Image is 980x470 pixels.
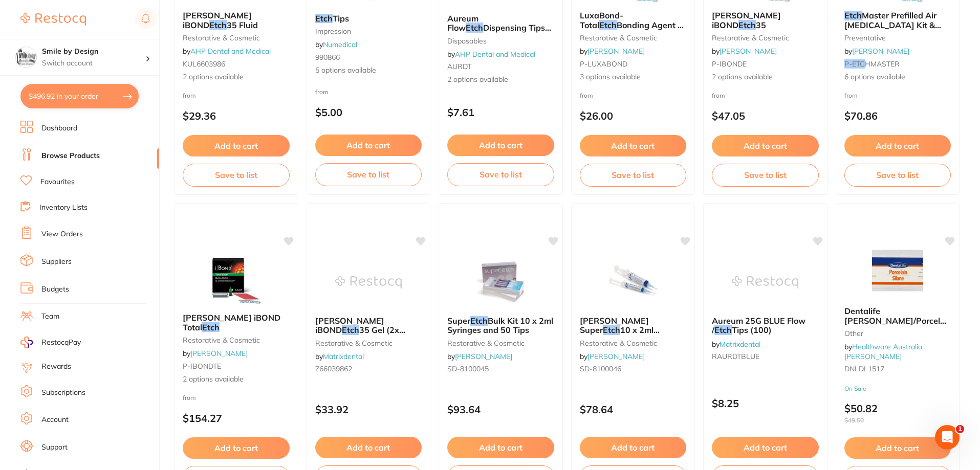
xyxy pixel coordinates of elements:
span: $49.50 [844,417,951,424]
span: by [580,352,645,361]
p: $29.36 [183,110,290,122]
a: Budgets [41,284,69,295]
span: by [447,50,535,59]
p: $7.61 [447,106,554,118]
b: Etch Tips [315,14,422,23]
small: On Sale [844,385,951,392]
span: from [580,92,593,99]
span: 35 Gel (2x 2.5ml) [315,325,405,344]
b: Kulzer iBOND Etch 35 Gel (2x 2.5ml) [315,316,422,335]
em: Etch [898,325,916,335]
button: Save to list [315,163,422,186]
button: Add to cart [844,437,951,459]
button: Add to cart [712,135,819,156]
span: Dentalife [PERSON_NAME]/Porcelain [844,306,952,325]
span: P-LUXABOND [580,59,627,69]
span: Aureum 25G BLUE Flow / [712,316,805,335]
span: from [712,92,725,99]
a: [PERSON_NAME] [720,47,777,56]
a: Inventory Lists [39,203,88,213]
span: [PERSON_NAME] iBOND [712,10,781,30]
p: $8.25 [712,397,819,409]
em: Etch [714,325,732,335]
button: Save to list [712,164,819,186]
button: Add to cart [315,437,422,458]
a: Dashboard [41,123,77,133]
button: Save to list [183,164,290,186]
p: Switch account [42,58,145,69]
span: RestocqPay [41,338,81,348]
img: Smile by Design [16,47,36,68]
span: AURDT [447,62,471,71]
button: Add to cart [712,437,819,458]
b: HENRY SCHEIN Super Etch 10 x 2ml Syringes and 50 Tips [580,316,687,335]
button: Add to cart [183,135,290,156]
p: $70.86 [844,110,951,122]
button: Add to cart [447,437,554,458]
b: Kulzer iBOND Etch 35 Fluid [183,11,290,30]
a: [PERSON_NAME] [190,349,248,358]
a: Account [41,415,69,425]
span: by [447,352,512,361]
span: HMASTER [865,59,900,69]
span: from [315,88,329,96]
span: by [315,352,364,361]
p: $33.92 [315,404,422,415]
span: by [712,340,760,349]
p: $47.05 [712,110,819,122]
span: Dispensing Tips Black [447,23,551,42]
span: Bonding Agent & Endobrushes [580,20,684,39]
small: preventative [844,34,951,42]
a: AHP Dental and Medical [190,47,271,56]
button: Add to cart [844,135,951,156]
span: RAURDTBLUE [712,352,759,361]
img: HENRY SCHEIN Super Etch 10 x 2ml Syringes and 50 Tips [600,257,666,308]
p: $78.64 [580,404,687,415]
em: Etch [209,20,227,30]
b: Super Etch Bulk Kit 10 x 2ml Syringes and 50 Tips [447,316,554,335]
small: impression [315,27,422,35]
a: Favourites [40,177,75,187]
span: P-IBONDE [712,59,747,69]
a: AHP Dental and Medical [455,50,535,59]
a: RestocqPay [20,337,81,348]
button: Save to list [844,164,951,186]
small: restorative & cosmetic [712,34,819,42]
button: Add to cart [580,135,687,156]
span: 990866 [315,53,340,62]
span: 35 Fluid [227,20,258,30]
small: restorative & cosmetic [447,339,554,347]
small: restorative & cosmetic [580,339,687,347]
small: restorative & cosmetic [315,339,422,347]
a: Healthware Australia [PERSON_NAME] [844,342,922,361]
small: restorative & cosmetic [580,34,687,42]
a: Suppliers [41,257,72,267]
span: [PERSON_NAME] iBOND [183,10,252,30]
button: $496.92 in your order [20,84,139,108]
span: 1 [956,425,964,433]
img: Kulzer iBOND Total Etch [203,254,269,305]
span: by [580,47,645,56]
span: 10 x 2ml Syringes and 50 Tips [580,325,662,344]
span: SD-8100046 [580,364,621,373]
span: Tips [333,13,349,24]
b: LuxaBond-Total Etch Bonding Agent & Endobrushes [580,11,687,30]
span: 2 options available [183,72,290,82]
span: P-IBONDTE [183,362,221,371]
b: Aureum 25G BLUE Flow / Etch Tips (100) [712,316,819,335]
small: disposables [447,37,554,45]
a: [PERSON_NAME] [852,47,909,56]
small: restorative & cosmetic [183,336,290,344]
b: Kulzer iBOND Total Etch [183,313,290,332]
span: [PERSON_NAME] Super [580,316,649,335]
b: Dentalife Silane/Porcelain Etch Kit - 1x Porcelain Etch 2.5ml & 1x Silane 2.5ml + 10 tips [844,306,951,325]
span: by [183,349,248,358]
em: Etch [466,23,483,33]
span: Master Prefilled Air [MEDICAL_DATA] Kit & Tips [844,10,941,39]
span: 2 options available [447,75,554,85]
button: Save to list [447,163,554,186]
img: Super Etch Bulk Kit 10 x 2ml Syringes and 50 Tips [467,257,534,308]
a: Matrixdental [323,352,364,361]
a: [PERSON_NAME] [587,352,645,361]
button: Save to list [580,164,687,186]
